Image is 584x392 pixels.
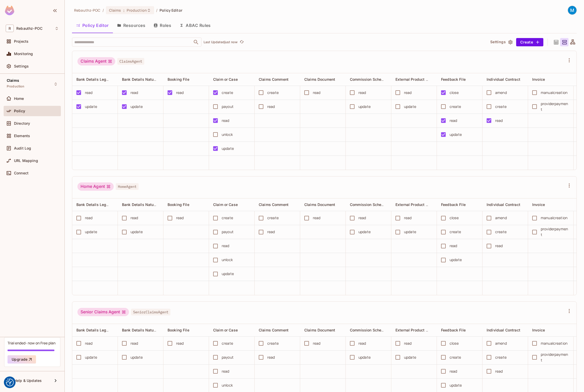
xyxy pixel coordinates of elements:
[131,90,138,95] div: read
[8,355,36,364] button: Upgrade
[395,328,461,332] span: External Product Codes Management
[222,104,234,109] div: payout
[7,78,19,83] span: Claims
[541,226,569,238] div: providerpayment
[404,104,416,109] div: update
[313,215,321,221] div: read
[222,271,234,277] div: update
[304,77,335,82] span: Claims Document
[404,90,412,95] div: read
[495,104,507,109] div: create
[487,328,520,332] span: Individual Contract
[85,215,93,221] div: read
[156,8,157,13] li: /
[495,229,507,235] div: create
[304,202,335,207] span: Claims Document
[77,308,129,316] div: Senior Claims Agent
[14,159,38,163] span: URL Mapping
[6,25,14,32] span: R
[222,146,234,151] div: update
[450,354,461,360] div: create
[76,77,123,82] span: Bank Details Legal Person
[8,341,55,345] div: Trial ended- now on Free plan
[450,132,462,137] div: update
[568,6,576,14] img: Maxim TNG
[74,8,100,13] span: the active workspace
[404,229,416,235] div: update
[127,8,147,13] span: Production
[450,104,461,109] div: create
[304,328,335,332] span: Claims Document
[541,341,567,346] div: manualcreation
[495,354,507,360] div: create
[222,215,233,221] div: create
[267,341,279,346] div: create
[358,354,371,360] div: update
[6,379,14,386] button: Consent Preferences
[441,328,466,332] span: Feedback File
[395,202,461,207] span: External Product Codes Management
[213,328,238,332] span: Claim or Case
[85,90,93,95] div: read
[168,202,189,207] span: Booking File
[404,215,412,221] div: read
[450,243,457,249] div: read
[222,132,233,137] div: unlock
[131,341,138,346] div: read
[222,90,233,95] div: create
[395,77,461,82] span: External Product Codes Management
[267,90,279,95] div: create
[495,215,507,221] div: amend
[14,109,25,113] span: Policy
[358,104,371,109] div: update
[131,215,138,221] div: read
[222,341,233,346] div: create
[450,257,462,263] div: update
[541,90,567,95] div: manualcreation
[5,6,14,15] img: SReyMgAAAABJRU5ErkJggg==
[441,77,466,82] span: Feedback File
[532,328,545,332] span: Invoice
[131,229,143,235] div: update
[204,40,237,44] p: Last Updated just now
[113,19,149,32] button: Resources
[450,368,457,374] div: read
[532,77,545,82] span: Invoice
[72,19,113,32] button: Policy Editor
[109,8,121,13] span: Claims
[131,309,170,315] span: SeniorClaimsAgent
[6,379,14,386] img: Revisit consent button
[541,215,567,221] div: manualcreation
[160,8,182,13] span: Policy Editor
[358,341,366,346] div: read
[16,26,42,31] span: Workspace: Rebauthz-POC
[7,84,25,88] span: Production
[404,354,416,360] div: update
[14,121,30,125] span: Directory
[14,171,28,175] span: Connect
[541,101,569,112] div: providerpayment
[14,39,28,43] span: Projects
[350,202,410,207] span: Commission Scheme Management
[239,39,245,45] button: refresh
[123,8,125,12] span: :
[222,382,233,388] div: unlock
[222,354,234,360] div: payout
[495,243,503,249] div: read
[222,368,229,374] div: read
[495,118,503,123] div: read
[176,90,184,95] div: read
[213,77,238,82] span: Claim or Case
[222,229,234,235] div: payout
[358,90,366,95] div: read
[495,341,507,346] div: amend
[450,118,457,123] div: read
[450,90,459,95] div: close
[85,229,97,235] div: update
[14,97,24,101] span: Home
[259,202,289,207] span: Claims Comment
[541,352,569,363] div: providerpayment
[358,215,366,221] div: read
[495,368,503,374] div: read
[532,202,545,207] span: Invoice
